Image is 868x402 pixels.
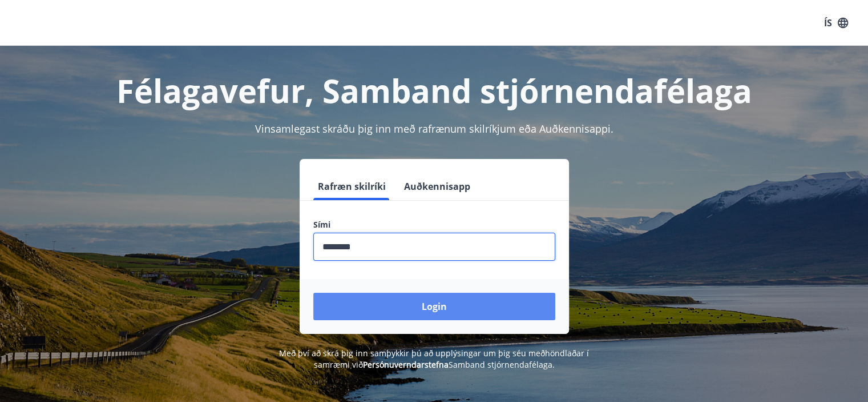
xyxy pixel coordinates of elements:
[255,122,613,136] span: Vinsamlegast skráðu þig inn með rafrænum skilríkjum eða Auðkennisappi.
[313,219,555,230] label: Sími
[37,69,831,112] h1: Félagavefur, Samband stjórnendafélaga
[313,293,555,320] button: Login
[399,173,475,200] button: Auðkennisapp
[313,173,390,200] button: Rafræn skilríki
[363,359,449,370] a: Persónuverndarstefna
[279,348,589,370] span: Með því að skrá þig inn samþykkir þú að upplýsingar um þig séu meðhöndlaðar í samræmi við Samband...
[818,13,854,33] button: ÍS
